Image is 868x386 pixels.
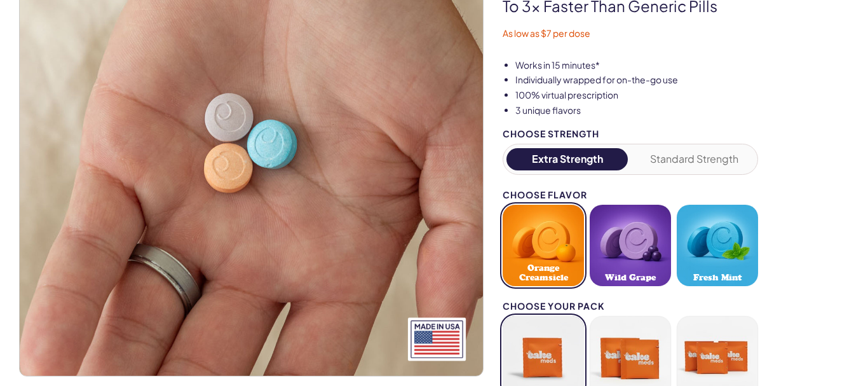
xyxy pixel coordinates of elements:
[506,263,580,282] span: Orange Creamsicle
[515,74,849,86] li: Individually wrapped for on-the-go use
[503,301,758,311] div: Choose your pack
[515,89,849,102] li: 100% virtual prescription
[605,273,656,282] span: Wild Grape
[693,273,742,282] span: Fresh Mint
[515,104,849,117] li: 3 unique flavors
[506,148,628,170] button: Extra Strength
[503,129,758,139] div: Choose Strength
[515,59,849,72] li: Works in 15 minutes*
[503,27,849,40] p: As low as $7 per dose
[503,190,758,200] div: Choose Flavor
[634,148,755,170] button: Standard Strength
